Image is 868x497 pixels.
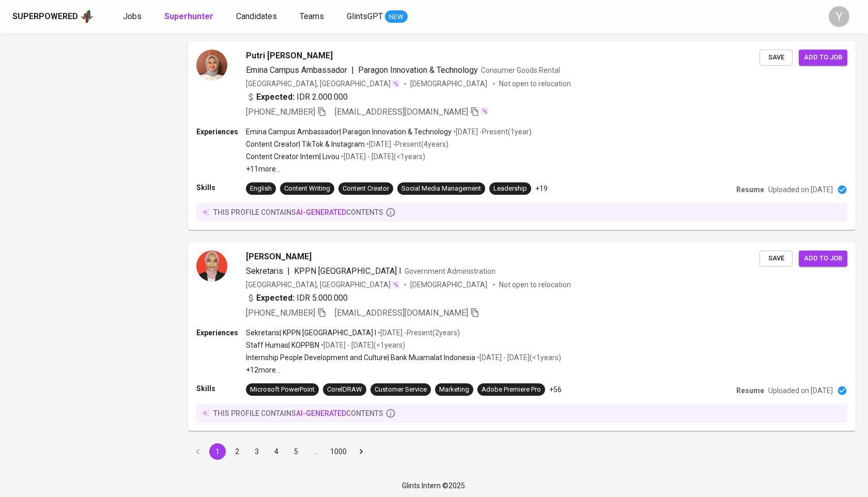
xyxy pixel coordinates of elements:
b: Expected: [256,292,295,304]
span: [PHONE_NUMBER] [246,308,315,318]
button: page 1 [209,443,226,460]
span: [DEMOGRAPHIC_DATA] [410,279,489,290]
span: AI-generated [296,409,346,417]
a: Superpoweredapp logo [12,9,94,24]
span: [EMAIL_ADDRESS][DOMAIN_NAME] [335,308,468,318]
a: Superhunter [164,10,215,23]
div: Superpowered [12,11,78,23]
a: Jobs [123,10,144,23]
img: 1c3d6f4c1519cd9ada5f5b86f79de2a8.jpeg [196,50,227,81]
p: • [DATE] - Present ( 2 years ) [376,328,460,338]
div: Social Media Management [401,184,481,194]
img: magic_wand.svg [392,281,400,289]
p: Internship People Development and Culture | Bank Muamalat Indonesia [246,352,475,363]
span: Sekretaris [246,266,283,276]
img: app logo [80,9,94,24]
p: Emina Campus Ambassador | Paragon Innovation & Technology [246,127,452,137]
p: • [DATE] - [DATE] ( <1 years ) [319,340,405,350]
span: GlintsGPT [347,11,383,21]
a: [PERSON_NAME]Sekretaris|KPPN [GEOGRAPHIC_DATA] IGovernment Administration[GEOGRAPHIC_DATA], [GEOG... [188,242,856,431]
div: [GEOGRAPHIC_DATA], [GEOGRAPHIC_DATA] [246,279,400,290]
a: GlintsGPT NEW [347,10,408,23]
p: Content Creator Intern | Livou [246,151,339,162]
p: Sekretaris | KPPN [GEOGRAPHIC_DATA] I [246,328,376,338]
div: Adobe Premiere Pro [482,385,541,395]
p: Uploaded on [DATE] [768,385,833,396]
p: this profile contains contents [213,207,383,218]
span: KPPN [GEOGRAPHIC_DATA] I [294,266,401,276]
span: Add to job [804,253,842,265]
span: Candidates [236,11,277,21]
div: Content Creator [343,184,389,194]
img: 266c1a713ec437ebaf131417fa102f93.jpg [196,251,227,282]
span: [PERSON_NAME] [246,251,312,263]
a: Putri [PERSON_NAME]Emina Campus Ambassador|Paragon Innovation & TechnologyConsumer Goods Rental[G... [188,41,856,230]
div: [GEOGRAPHIC_DATA], [GEOGRAPHIC_DATA] [246,79,400,89]
p: Resume [736,184,764,195]
span: Save [765,52,787,64]
span: | [287,265,290,277]
p: Uploaded on [DATE] [768,184,833,195]
p: • [DATE] - Present ( 1 year ) [452,127,532,137]
p: Skills [196,383,246,394]
div: Y [829,6,849,27]
div: IDR 2.000.000 [246,91,348,103]
p: Experiences [196,127,246,137]
p: Skills [196,182,246,193]
span: [PHONE_NUMBER] [246,107,315,117]
span: | [351,64,354,76]
span: [EMAIL_ADDRESS][DOMAIN_NAME] [335,107,468,117]
span: Putri [PERSON_NAME] [246,50,333,62]
p: • [DATE] - Present ( 4 years ) [365,139,448,149]
p: Not open to relocation [499,279,571,290]
img: magic_wand.svg [392,80,400,88]
button: Go to page 3 [249,443,265,460]
p: Experiences [196,328,246,338]
button: Go to page 1000 [327,443,350,460]
p: • [DATE] - [DATE] ( <1 years ) [339,151,425,162]
div: CorelDRAW [327,385,362,395]
span: Add to job [804,52,842,64]
div: Leadership [493,184,527,194]
div: Content Writing [284,184,330,194]
div: … [307,446,324,457]
b: Expected: [256,91,295,103]
div: IDR 5.000.000 [246,292,348,304]
a: Teams [300,10,326,23]
button: Add to job [799,251,847,267]
div: English [250,184,272,194]
span: Paragon Innovation & Technology [358,65,478,75]
button: Add to job [799,50,847,66]
button: Go to page 5 [288,443,304,460]
img: magic_wand.svg [481,107,489,115]
span: Jobs [123,11,142,21]
button: Go to page 4 [268,443,285,460]
nav: pagination navigation [188,443,371,460]
span: Emina Campus Ambassador [246,65,347,75]
p: Not open to relocation [499,79,571,89]
p: +19 [535,183,548,194]
button: Save [760,251,793,267]
p: Content Creator | TikTok & Instagram [246,139,365,149]
span: Teams [300,11,324,21]
p: +11 more ... [246,164,532,174]
div: Microsoft PowerPoint [250,385,315,395]
div: Customer Service [375,385,427,395]
p: +12 more ... [246,365,561,375]
a: Candidates [236,10,279,23]
p: Resume [736,385,764,396]
p: this profile contains contents [213,408,383,418]
b: Superhunter [164,11,213,21]
p: • [DATE] - [DATE] ( <1 years ) [475,352,561,363]
div: Marketing [439,385,469,395]
span: Save [765,253,787,265]
span: [DEMOGRAPHIC_DATA] [410,79,489,89]
span: AI-generated [296,208,346,216]
button: Save [760,50,793,66]
span: Consumer Goods Rental [481,66,560,74]
p: Staff Humas | KOPPBN [246,340,319,350]
button: Go to page 2 [229,443,245,460]
span: Government Administration [405,267,495,275]
p: +56 [549,384,562,395]
button: Go to next page [353,443,369,460]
